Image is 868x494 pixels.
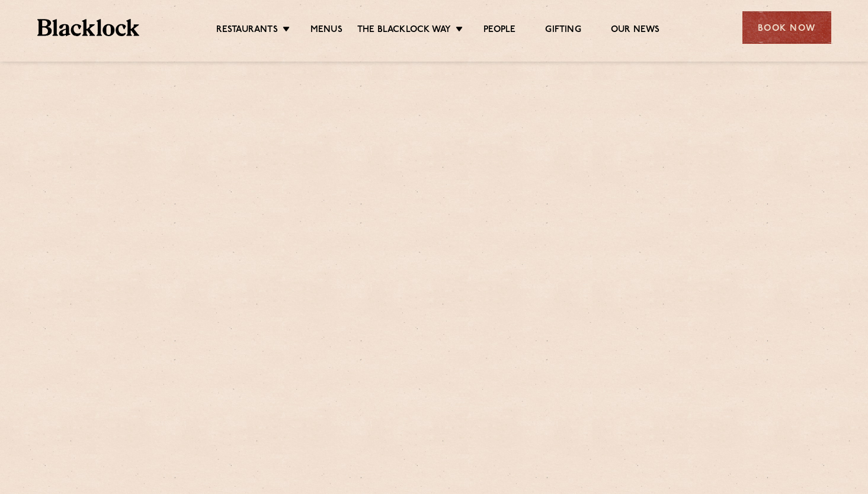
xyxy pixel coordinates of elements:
a: Menus [310,24,342,37]
img: BL_Textured_Logo-footer-cropped.svg [37,19,140,36]
div: Book Now [742,11,831,44]
a: The Blacklock Way [357,24,451,37]
a: Restaurants [216,24,278,37]
a: People [483,24,515,37]
a: Our News [611,24,660,37]
a: Gifting [545,24,581,37]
